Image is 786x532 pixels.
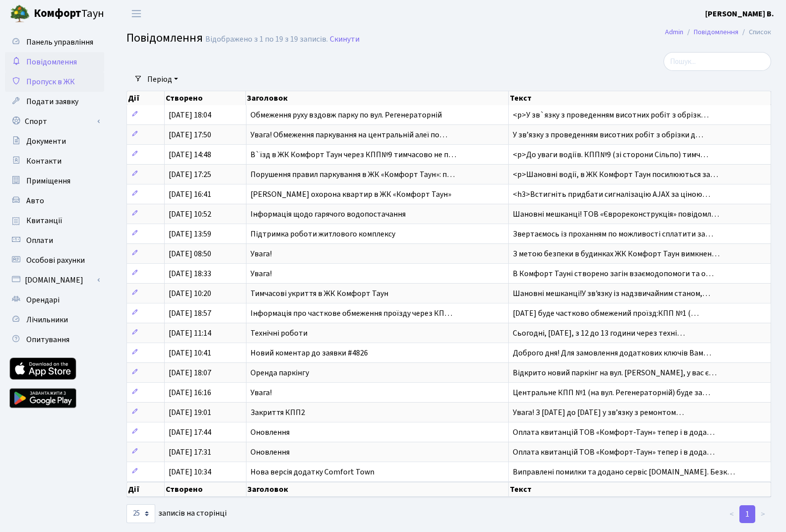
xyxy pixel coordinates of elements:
span: [DATE] 17:44 [169,427,211,438]
a: Період [143,71,182,88]
span: Нова версія додатку Comfort Town [250,467,374,477]
a: Лічильники [5,310,104,330]
span: [DATE] 17:25 [169,169,211,180]
span: Повідомлення [26,57,77,67]
a: Пропуск в ЖК [5,72,104,92]
span: Особові рахунки [26,255,85,266]
span: Квитанції [26,215,62,226]
span: Технічні роботи [250,328,307,339]
a: Квитанції [5,211,104,231]
img: logo.png [10,4,30,24]
a: Панель управління [5,32,104,52]
span: [DATE] 18:04 [169,110,211,120]
span: [DATE] 18:33 [169,268,211,279]
span: Таун [34,5,104,22]
a: Приміщення [5,171,104,191]
span: Закриття КПП2 [250,407,305,418]
span: [DATE] 13:59 [169,229,211,239]
th: Заголовок [246,482,509,497]
a: Опитування [5,330,104,350]
span: Тимчасові укриття в ЖК Комфорт Таун [250,288,388,299]
th: Дії [127,482,165,497]
span: Підтримка роботи житлового комплексу [250,229,395,239]
span: Лічильники [26,314,68,325]
span: Подати заявку [26,96,78,107]
span: У звʼязку з проведенням висотних робіт з обрізки д… [513,129,703,140]
span: Порушення правил паркування в ЖК «Комфорт Таун»: п… [250,169,455,180]
a: Орендарі [5,290,104,310]
a: Повідомлення [5,52,104,72]
span: [DATE] 16:16 [169,387,211,398]
li: Список [738,27,771,38]
a: [DOMAIN_NAME] [5,270,104,290]
th: Текст [509,91,771,105]
span: Панель управління [26,37,93,48]
a: Admin [665,27,683,37]
span: Центральне КПП №1 (на вул. Регенераторній) буде за… [513,387,710,398]
span: [DATE] 16:41 [169,189,211,200]
a: Оплати [5,231,104,250]
span: [DATE] 18:57 [169,308,211,319]
select: записів на сторінці [126,504,155,523]
span: Звертаємось із проханням по можливості сплатити за… [513,229,713,239]
span: [DATE] буде частково обмежений проїзд:КПП №1 (… [513,308,699,319]
span: [DATE] 10:34 [169,467,211,477]
a: Скинути [330,35,360,44]
span: [DATE] 11:14 [169,328,211,339]
span: Орендарі [26,295,60,305]
th: Дії [127,91,165,105]
th: Створено [165,91,246,105]
span: Новий коментар до заявки #4826 [250,348,368,358]
span: [PERSON_NAME] охорона квартир в ЖК «Комфорт Таун» [250,189,451,200]
span: З метою безпеки в будинках ЖК Комфорт Таун вимкнен… [513,248,720,259]
span: <p>У зв`язку з проведенням висотних робіт з обрізк… [513,110,709,120]
span: <p>До уваги водіїв. КПП№9 (зі сторони Сільпо) тимч… [513,149,708,160]
span: Увага! [250,387,272,398]
span: Увага! [250,268,272,279]
th: Створено [165,482,246,497]
a: Спорт [5,112,104,131]
span: [DATE] 17:50 [169,129,211,140]
span: [DATE] 19:01 [169,407,211,418]
span: Сьогодні, [DATE], з 12 до 13 години через техні… [513,328,685,339]
span: Увага! [250,248,272,259]
span: Оренда паркінгу [250,367,309,378]
span: [DATE] 17:31 [169,447,211,458]
span: [DATE] 10:52 [169,209,211,220]
span: Доброго дня! Для замовлення додаткових ключів Вам… [513,348,711,358]
span: Інформація щодо гарячого водопостачання [250,209,406,220]
span: [DATE] 08:50 [169,248,211,259]
span: Оплати [26,235,53,246]
span: Документи [26,136,66,147]
b: Комфорт [34,5,81,21]
span: Шановні мешканці! ТОВ «Єврореконструкція» повідомл… [513,209,719,220]
span: Оплата квитанцій ТОВ «Комфорт-Таун» тепер і в дода… [513,447,715,458]
span: [DATE] 10:41 [169,348,211,358]
span: Інформація про часткове обмеження проїзду через КП… [250,308,452,319]
button: Переключити навігацію [124,5,149,22]
span: Контакти [26,156,61,167]
span: Шановні мешканці!У зв'язку із надзвичайним станом,… [513,288,710,299]
span: Увага! Обмеження паркування на центральній алеї по… [250,129,447,140]
a: Особові рахунки [5,250,104,270]
span: В`їзд в ЖК Комфорт Таун через КПП№9 тимчасово не п… [250,149,456,160]
a: Контакти [5,151,104,171]
span: <h3>Встигніть придбати сигналізацію AJAX за ціною… [513,189,710,200]
span: Відкрито новий паркінг на вул. [PERSON_NAME], у вас є… [513,367,717,378]
span: Оновлення [250,427,290,438]
span: Оплата квитанцій ТОВ «Комфорт-Таун» тепер і в дода… [513,427,715,438]
span: Увага! З [DATE] до [DATE] у зв’язку з ремонтом… [513,407,684,418]
span: Авто [26,195,44,206]
label: записів на сторінці [126,504,227,523]
span: Виправлені помилки та додано сервіс [DOMAIN_NAME]. Безк… [513,467,735,477]
a: Подати заявку [5,92,104,112]
a: 1 [739,505,755,523]
span: <p>Шановні водії, в ЖК Комфорт Таун посилюються за… [513,169,718,180]
span: Опитування [26,334,69,345]
span: Приміщення [26,176,70,186]
a: Авто [5,191,104,211]
a: [PERSON_NAME] В. [705,8,774,20]
a: Документи [5,131,104,151]
th: Текст [509,482,771,497]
